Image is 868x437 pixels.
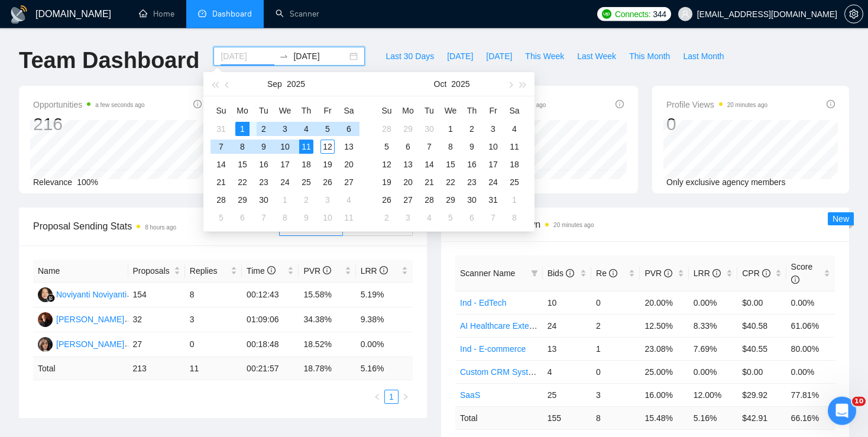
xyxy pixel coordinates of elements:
span: Opportunities [33,98,145,112]
time: 20 minutes ago [727,102,767,108]
span: dashboard [198,9,206,18]
span: Last Week [577,50,616,63]
div: 28 [214,193,228,207]
td: 2025-09-04 [296,120,317,138]
td: 2025-11-03 [397,209,419,226]
td: 2025-10-07 [253,209,274,226]
div: 4 [299,122,313,136]
div: 6 [465,211,479,225]
div: 7 [214,140,228,154]
td: 2025-09-02 [253,120,274,138]
td: 3 [185,307,242,332]
td: 2025-10-01 [274,191,296,209]
td: 2025-11-06 [461,209,482,226]
span: 10 [852,397,866,406]
div: 9 [257,140,271,154]
span: Re [596,268,617,278]
span: This Week [525,50,564,63]
div: 6 [401,140,415,154]
div: 7 [257,211,271,225]
td: 154 [128,283,185,307]
td: 2025-10-28 [419,191,440,209]
td: 2025-09-28 [210,191,232,209]
div: 1 [443,122,458,136]
th: Th [461,101,482,120]
span: info-circle [609,269,617,277]
td: 2025-11-04 [419,209,440,226]
div: 20 [342,157,356,171]
td: 2025-10-04 [504,120,525,138]
div: 24 [486,175,500,189]
a: KA[PERSON_NAME] [38,339,124,348]
td: 34.38% [299,307,355,332]
div: 27 [401,193,415,207]
th: Su [210,101,232,120]
th: Tu [253,101,274,120]
button: [DATE] [441,47,480,66]
td: 2025-09-13 [338,138,359,156]
div: 9 [299,211,313,225]
img: gigradar-bm.png [47,294,55,302]
div: 12 [320,140,335,154]
th: Sa [504,101,525,120]
td: 2025-10-31 [482,191,504,209]
td: 2025-10-06 [232,209,253,226]
div: 3 [320,193,335,207]
time: 8 hours ago [145,224,176,231]
div: 15 [235,157,250,171]
div: 10 [486,140,500,154]
td: 2025-09-29 [397,120,419,138]
td: 2025-10-29 [440,191,461,209]
span: info-circle [616,100,624,108]
td: 2025-10-21 [419,173,440,191]
div: 11 [507,140,522,154]
span: filter [531,270,538,277]
th: Mo [397,101,419,120]
img: NN [38,287,53,302]
a: AS[PERSON_NAME] [38,314,124,323]
span: info-circle [827,100,835,108]
td: 24 [543,314,591,337]
th: Proposals [128,260,185,283]
th: Th [296,101,317,120]
td: 2025-09-06 [338,120,359,138]
td: 2025-09-21 [210,173,232,191]
td: 2025-10-05 [210,209,232,226]
td: 9.38% [356,307,413,332]
span: left [374,393,381,400]
span: Scanner Name [460,268,515,278]
div: 6 [235,211,250,225]
span: info-circle [193,100,202,108]
td: 2025-09-11 [296,138,317,156]
div: 24 [278,175,292,189]
div: 8 [235,140,250,154]
span: user [681,10,689,18]
td: 2 [591,314,640,337]
a: AI Healthcare Extended [460,321,548,331]
span: info-circle [791,276,799,284]
time: a few seconds ago [95,102,144,108]
div: 28 [380,122,394,136]
th: Fr [482,101,504,120]
time: 20 minutes ago [553,222,594,228]
td: 2025-10-30 [461,191,482,209]
th: We [440,101,461,120]
td: 2025-10-10 [317,209,338,226]
span: Bids [548,268,574,278]
button: Last Week [571,47,623,66]
span: info-circle [664,269,672,277]
div: 30 [422,122,436,136]
td: 2025-10-20 [397,173,419,191]
span: Only exclusive agency members [666,177,786,187]
td: 2025-10-17 [482,156,504,173]
td: 2025-09-07 [210,138,232,156]
td: 2025-09-25 [296,173,317,191]
span: info-circle [380,266,388,274]
div: 7 [486,211,500,225]
td: 12.50% [640,314,688,337]
span: Last 30 Days [386,50,434,63]
a: homeHome [139,9,174,19]
td: 5.19% [356,283,413,307]
td: 2025-10-08 [440,138,461,156]
input: Start date [221,50,274,63]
